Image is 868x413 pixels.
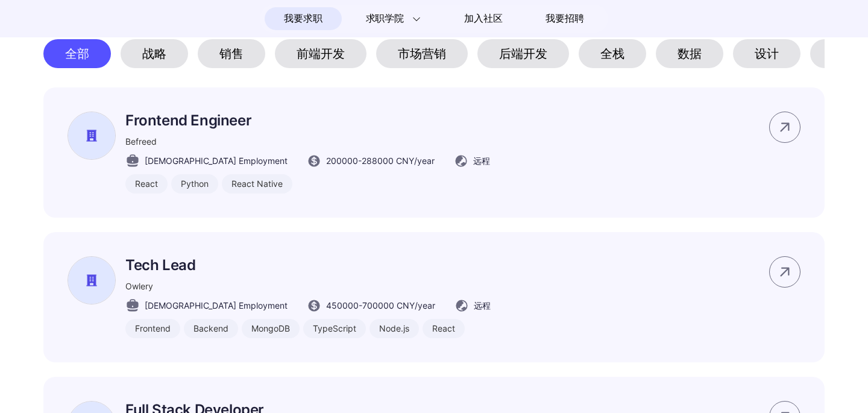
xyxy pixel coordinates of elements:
span: 我要招聘 [546,11,583,26]
div: React [423,319,465,338]
div: 前端开发 [275,39,366,68]
span: [DEMOGRAPHIC_DATA] Employment [145,154,288,167]
span: Befreed [125,136,157,147]
span: 200000 - 288000 CNY /year [326,154,435,167]
div: 销售 [198,39,265,68]
p: Tech Lead [125,256,491,274]
div: Python [171,174,218,194]
span: 我要求职 [284,9,322,28]
div: Frontend [125,319,180,338]
p: Frontend Engineer [125,112,490,129]
div: React Native [222,174,292,194]
div: Backend [184,319,238,338]
span: 求职学院 [366,11,404,26]
div: 市场营销 [376,39,468,68]
span: 加入社区 [464,9,502,28]
span: 450000 - 700000 CNY /year [326,299,435,312]
div: 全部 [43,39,111,68]
div: 战略 [121,39,188,68]
div: Node.js [370,319,419,338]
div: MongoDB [242,319,300,338]
div: 数据 [656,39,723,68]
div: 后端开发 [477,39,569,68]
span: Owlery [125,281,153,291]
div: 全栈 [579,39,646,68]
span: 远程 [474,299,491,312]
div: TypeScript [303,319,366,338]
div: React [125,174,168,194]
span: 远程 [473,154,490,167]
span: [DEMOGRAPHIC_DATA] Employment [145,299,288,312]
div: 设计 [733,39,800,68]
